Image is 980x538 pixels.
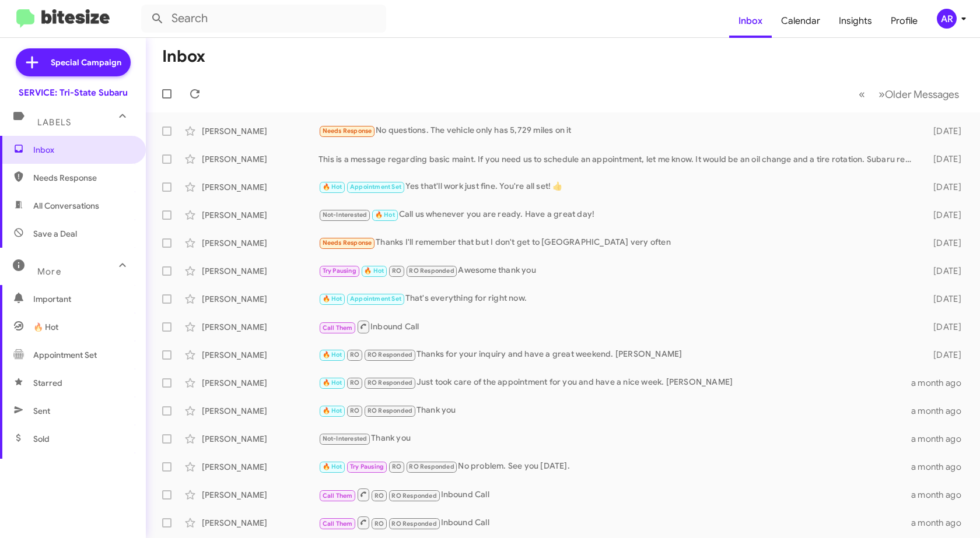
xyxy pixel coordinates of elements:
[859,87,865,101] span: «
[37,117,71,128] span: Labels
[318,515,911,530] div: Inbound Call
[367,379,412,386] span: RO Responded
[323,520,353,528] span: Call Them
[318,432,911,445] div: Thank you
[37,266,61,277] span: More
[917,321,971,333] div: [DATE]
[729,4,772,38] a: Inbox
[323,127,372,135] span: Needs Response
[202,461,318,473] div: [PERSON_NAME]
[202,237,318,249] div: [PERSON_NAME]
[318,208,917,221] div: Call us whenever you are ready. Have a great day!
[911,517,971,529] div: a month ago
[318,292,917,305] div: That's everything for right now.
[392,267,401,275] span: RO
[323,211,367,219] span: Not-Interested
[318,348,917,361] div: Thanks for your inquiry and have a great weekend. [PERSON_NAME]
[202,265,318,277] div: [PERSON_NAME]
[917,181,971,193] div: [DATE]
[202,517,318,529] div: [PERSON_NAME]
[318,460,911,473] div: No problem. See you [DATE].
[367,351,412,358] span: RO Responded
[141,5,386,33] input: Search
[323,295,342,303] span: 🔥 Hot
[350,379,359,386] span: RO
[772,4,829,38] span: Calendar
[318,153,917,165] div: This is a message regarding basic maint. If you need us to schedule an appointment, let me know. ...
[852,82,872,106] button: Previous
[16,48,131,76] a: Special Campaign
[350,407,359,414] span: RO
[917,293,971,305] div: [DATE]
[350,351,359,358] span: RO
[878,87,885,101] span: »
[409,463,454,470] span: RO Responded
[917,349,971,361] div: [DATE]
[350,295,401,303] span: Appointment Set
[33,433,50,445] span: Sold
[33,321,58,333] span: 🔥 Hot
[202,293,318,305] div: [PERSON_NAME]
[318,264,917,277] div: Awesome thank you
[323,239,372,247] span: Needs Response
[51,57,121,68] span: Special Campaign
[375,211,395,219] span: 🔥 Hot
[33,405,50,417] span: Sent
[323,463,342,470] span: 🔥 Hot
[323,324,353,332] span: Call Them
[937,9,957,29] div: AR
[350,463,384,470] span: Try Pausing
[33,228,77,240] span: Save a Deal
[391,520,436,528] span: RO Responded
[202,181,318,193] div: [PERSON_NAME]
[33,293,132,305] span: Important
[911,489,971,501] div: a month ago
[162,47,205,66] h1: Inbox
[829,4,881,38] a: Insights
[318,487,911,502] div: Inbound Call
[318,404,911,417] div: Thank you
[917,237,971,249] div: [DATE]
[917,153,971,165] div: [DATE]
[202,209,318,221] div: [PERSON_NAME]
[367,407,412,414] span: RO Responded
[391,492,436,500] span: RO Responded
[323,183,342,191] span: 🔥 Hot
[917,209,971,221] div: [DATE]
[33,349,97,361] span: Appointment Set
[202,349,318,361] div: [PERSON_NAME]
[323,267,356,275] span: Try Pausing
[202,125,318,137] div: [PERSON_NAME]
[202,377,318,389] div: [PERSON_NAME]
[323,351,342,358] span: 🔥 Hot
[33,377,62,389] span: Starred
[881,4,927,38] span: Profile
[323,492,353,500] span: Call Them
[33,200,99,212] span: All Conversations
[202,153,318,165] div: [PERSON_NAME]
[318,319,917,334] div: Inbound Call
[323,435,367,442] span: Not-Interested
[374,520,384,528] span: RO
[323,407,342,414] span: 🔥 Hot
[852,82,966,106] nav: Page navigation example
[318,124,917,138] div: No questions. The vehicle only has 5,729 miles on it
[374,492,384,500] span: RO
[33,172,132,184] span: Needs Response
[911,461,971,473] div: a month ago
[19,87,128,99] div: SERVICE: Tri-State Subaru
[911,377,971,389] div: a month ago
[927,9,967,29] button: AR
[318,236,917,249] div: Thanks I'll remember that but I don't get to [GEOGRAPHIC_DATA] very often
[202,433,318,445] div: [PERSON_NAME]
[202,489,318,501] div: [PERSON_NAME]
[409,267,454,275] span: RO Responded
[917,125,971,137] div: [DATE]
[911,405,971,417] div: a month ago
[202,405,318,417] div: [PERSON_NAME]
[33,144,132,156] span: Inbox
[318,180,917,194] div: Yes that'll work just fine. You're all set! 👍
[871,82,966,106] button: Next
